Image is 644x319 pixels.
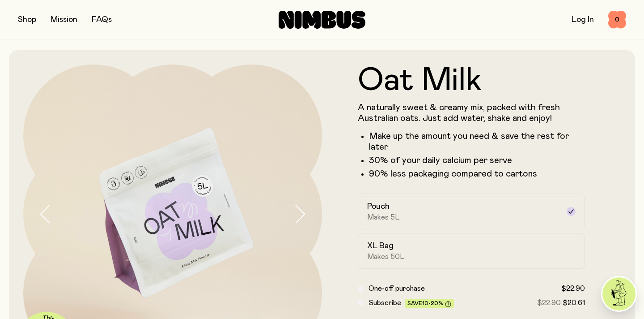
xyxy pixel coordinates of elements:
a: Log In [572,16,594,24]
img: agent [602,277,636,310]
span: $20.61 [563,299,585,306]
span: 10-20% [422,301,443,306]
p: A naturally sweet & creamy mix, packed with fresh Australian oats. Just add water, shake and enjoy! [358,102,585,124]
li: Make up the amount you need & save the rest for later [369,131,585,152]
span: Makes 50L [367,252,405,261]
h2: XL Bag [367,241,394,251]
li: 90% less packaging compared to cartons [369,168,585,179]
span: One-off purchase [369,285,425,292]
li: 30% of your daily calcium per serve [369,155,585,166]
span: Makes 5L [367,213,400,222]
a: Mission [51,16,77,24]
span: $22.90 [537,299,561,306]
span: $22.90 [561,285,585,292]
h1: Oat Milk [358,65,585,97]
a: FAQs [92,16,112,24]
h2: Pouch [367,201,390,212]
span: Save [407,301,451,307]
span: Subscribe [369,299,401,306]
button: 0 [608,11,626,29]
